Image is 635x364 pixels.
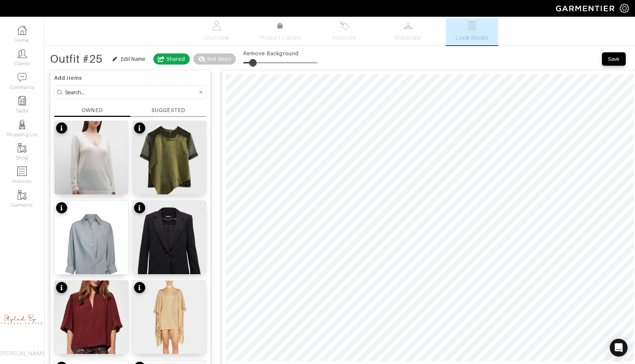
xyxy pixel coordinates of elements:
img: garmentier-logo-header-white-b43fb05a5012e4ada735d5af1a66efaba907eab6374d6393d1fbf88cb4ef424d.png [552,2,620,15]
input: Search... [65,88,198,97]
img: gear-icon-white-bd11855cb880d31180b6d7d6211b90ccbf57a29d726f0c71d8c61bd08dd39cc2.png [620,4,629,13]
div: SUGGESTED [152,106,185,114]
div: Edit Name [121,55,146,63]
div: See product info [134,122,145,135]
div: OWNED [82,106,102,114]
img: details [133,201,206,293]
div: Not Seen [207,55,231,63]
span: Overview [204,33,229,42]
img: details [55,121,128,213]
img: garments-icon-b7da505a4dc4fd61783c78ac3ca0ef83fa9d6f193b1c9dc38574b1d14d53ca28.png [17,190,27,200]
span: Invoices [333,33,355,42]
div: See product info [56,122,67,135]
a: Invoices [318,18,370,45]
img: stylists-icon-eb353228a002819b7ec25b43dbf5f0378dd9e0616d9560372ff212230b889e62.png [17,120,27,129]
div: Open Intercom Messenger [610,339,628,357]
a: Look Books [446,18,498,45]
div: Outfit #25 [50,55,103,63]
div: See product info [56,282,67,295]
a: Wardrobe [382,18,434,45]
img: garments-icon-b7da505a4dc4fd61783c78ac3ca0ef83fa9d6f193b1c9dc38574b1d14d53ca28.png [17,143,27,153]
div: Add items [54,74,206,82]
div: Remove Background [243,50,317,57]
button: Save [602,52,626,66]
img: clients-icon-6bae9207a08558b7cb47a8932f037763ab4055f8c8b6bfacd5dc20c3e0201464.png [17,49,27,58]
span: Wardrobe [395,33,421,42]
button: Edit Name [108,55,150,63]
div: See product info [134,202,145,215]
div: Save [608,55,620,63]
span: Look Books [456,33,489,42]
img: dashboard-icon-dbcd8f5a0b271acd01030246c82b418ddd0df26cd7fceb0bd07c9910d44c42f6.png [17,26,27,35]
img: orders-icon-0abe47150d42831381b5fb84f609e132dff9fe21cb692f30cb5eec754e2cba89.png [17,167,27,176]
img: orders-27d20c2124de7fd6de4e0e44c1d41de31381a507db9b33961299e4e07d508b8c.svg [340,21,349,30]
img: details [55,201,128,299]
span: Product Library [260,33,302,42]
div: See product info [56,202,67,215]
img: basicinfo-40fd8af6dae0f16599ec9e87c0ef1c0a1fdea2edbe929e3d69a839185d80c458.svg [212,21,221,30]
img: details [133,121,206,213]
img: reminder-icon-8004d30b9f0a5d33ae49ab947aed9ed385cf756f9e5892f1edd6e32f2345188e.png [17,96,27,105]
div: See product info [134,282,145,295]
img: comment-icon-a0a6a9ef722e966f86d9cbdc48e553b5cf19dbc54f86b18d962a5391bc8f6eb6.png [17,73,27,82]
div: Shared [166,55,185,63]
img: wardrobe-487a4870c1b7c33e795ec22d11cfc2ed9d08956e64fb3008fe2437562e282088.svg [404,21,413,30]
a: Product Library [254,22,306,42]
a: Overview [190,18,242,45]
img: todo-9ac3debb85659649dc8f770b8b6100bb5dab4b48dedcbae339e5042a72dfd3cc.svg [468,21,477,30]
